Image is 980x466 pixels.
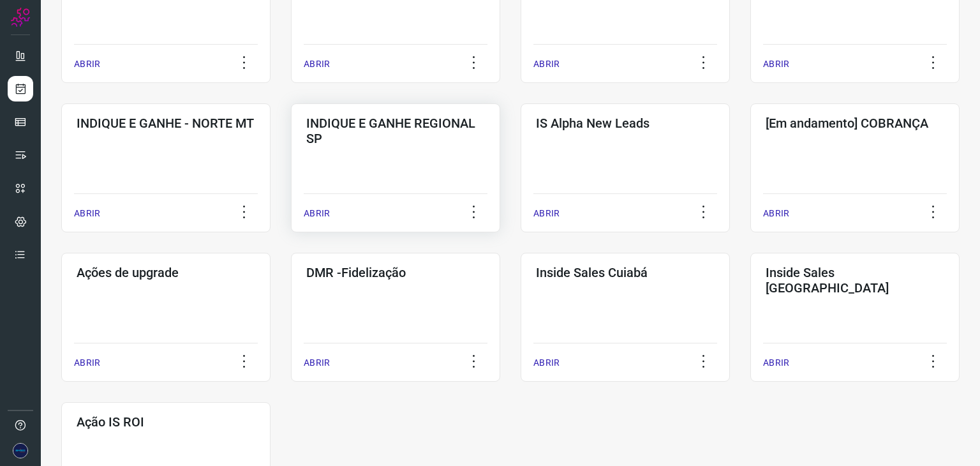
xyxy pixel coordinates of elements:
h3: Inside Sales Cuiabá [536,265,715,280]
p: ABRIR [533,207,560,220]
h3: INDIQUE E GANHE - NORTE MT [77,116,255,131]
p: ABRIR [74,57,100,71]
p: ABRIR [763,356,789,370]
img: 22969f4982dabb06060fe5952c18b817.JPG [13,443,28,458]
h3: [Em andamento] COBRANÇA [766,116,944,131]
img: Logo [11,8,30,27]
h3: Ação IS ROI [77,414,255,430]
h3: INDIQUE E GANHE REGIONAL SP [306,116,485,146]
p: ABRIR [74,356,100,370]
h3: DMR -Fidelização [306,265,485,280]
h3: IS Alpha New Leads [536,116,715,131]
p: ABRIR [533,57,560,71]
p: ABRIR [74,207,100,220]
h3: Inside Sales [GEOGRAPHIC_DATA] [766,265,944,296]
p: ABRIR [304,57,330,71]
p: ABRIR [763,207,789,220]
p: ABRIR [763,57,789,71]
p: ABRIR [304,207,330,220]
p: ABRIR [533,356,560,370]
h3: Ações de upgrade [77,265,255,280]
p: ABRIR [304,356,330,370]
